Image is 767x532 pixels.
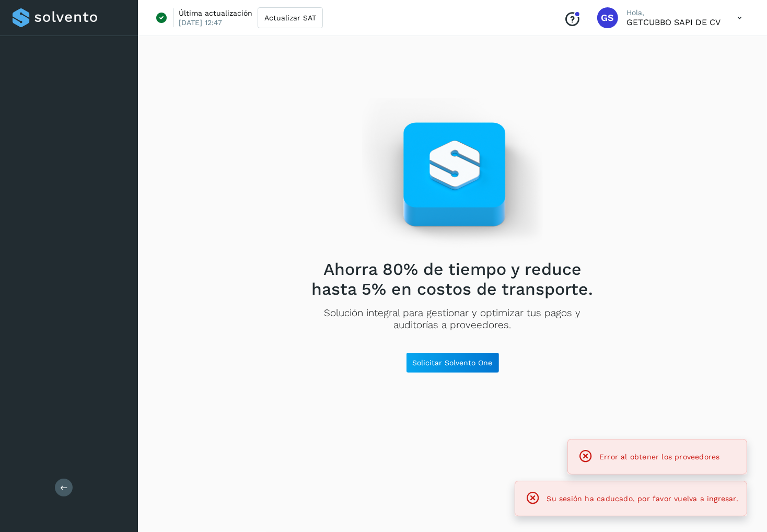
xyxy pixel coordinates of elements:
button: Actualizar SAT [258,7,323,28]
button: Solicitar Solvento One [406,352,499,373]
h2: Ahorra 80% de tiempo y reduce hasta 5% en costos de transporte. [304,259,601,299]
p: Hola, [626,8,720,17]
span: Actualizar SAT [264,14,316,21]
p: Última actualización [179,8,252,18]
p: Solución integral para gestionar y optimizar tus pagos y auditorías a proveedores. [304,307,601,331]
img: Empty state image [362,98,543,251]
p: [DATE] 12:47 [179,18,222,27]
span: Solicitar Solvento One [413,359,493,366]
span: Error al obtener los proveedores [599,453,720,461]
span: Su sesión ha caducado, por favor vuelva a ingresar. [547,494,738,503]
p: GETCUBBO SAPI DE CV [626,17,720,27]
